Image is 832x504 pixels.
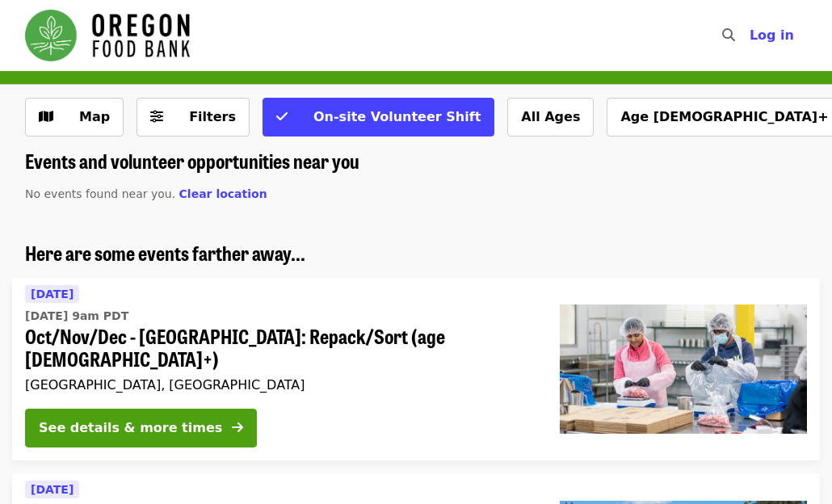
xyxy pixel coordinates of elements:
[39,418,222,438] div: See details & more times
[25,10,190,61] img: Oregon Food Bank - Home
[31,288,74,300] span: [DATE]
[507,98,594,136] button: All Ages
[31,483,74,496] span: [DATE]
[276,109,288,124] i: check icon
[25,238,305,267] span: Here are some events farther away...
[25,98,124,136] button: Show map view
[313,109,481,124] span: On-site Volunteer Shift
[12,278,820,461] a: See details for "Oct/Nov/Dec - Beaverton: Repack/Sort (age 10+)"
[750,27,794,43] span: Log in
[25,146,359,174] span: Events and volunteer opportunities near you
[189,109,236,124] span: Filters
[263,98,494,136] button: On-site Volunteer Shift
[745,16,758,55] input: Search
[722,27,735,43] i: search icon
[560,304,807,434] img: Oct/Nov/Dec - Beaverton: Repack/Sort (age 10+) organized by Oregon Food Bank
[137,98,250,136] button: Filters (0 selected)
[25,187,175,200] span: No events found near you.
[179,187,267,200] span: Clear location
[232,420,243,435] i: arrow-right icon
[25,409,257,447] button: See details & more times
[25,377,534,393] div: [GEOGRAPHIC_DATA], [GEOGRAPHIC_DATA]
[179,186,267,203] button: Clear location
[150,109,163,124] i: sliders-h icon
[25,308,128,325] time: [DATE] 9am PDT
[39,109,53,124] i: map icon
[79,109,110,124] span: Map
[737,19,807,52] button: Log in
[25,325,534,372] span: Oct/Nov/Dec - [GEOGRAPHIC_DATA]: Repack/Sort (age [DEMOGRAPHIC_DATA]+)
